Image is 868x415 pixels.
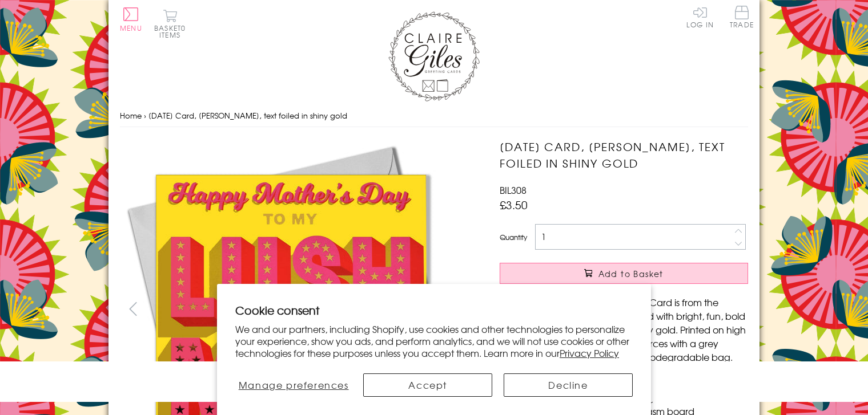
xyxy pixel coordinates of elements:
button: Decline [504,373,633,397]
h2: Cookie consent [235,302,633,318]
h1: [DATE] Card, [PERSON_NAME], text foiled in shiny gold [500,139,748,172]
span: Menu [120,23,142,33]
p: We and our partners, including Shopify, use cookies and other technologies to personalize your ex... [235,323,633,359]
button: prev [120,296,146,322]
a: Trade [730,6,754,30]
span: [DATE] Card, [PERSON_NAME], text foiled in shiny gold [148,110,347,121]
img: Claire Giles Greetings Cards [388,11,480,101]
label: Quantity [500,232,527,242]
span: Manage preferences [239,378,349,392]
span: £3.50 [500,197,528,213]
button: Accept [363,373,492,397]
nav: breadcrumbs [120,104,748,128]
span: 0 items [159,23,186,40]
span: Add to Basket [598,268,664,279]
button: Manage preferences [235,373,352,397]
a: Privacy Policy [560,346,619,360]
button: Menu [120,7,142,31]
span: Trade [730,6,754,28]
button: Basket0 items [154,9,186,38]
span: › [144,110,146,121]
a: Home [120,110,142,121]
button: Add to Basket [500,263,748,284]
a: Log In [686,6,714,28]
span: BIL308 [500,183,527,197]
